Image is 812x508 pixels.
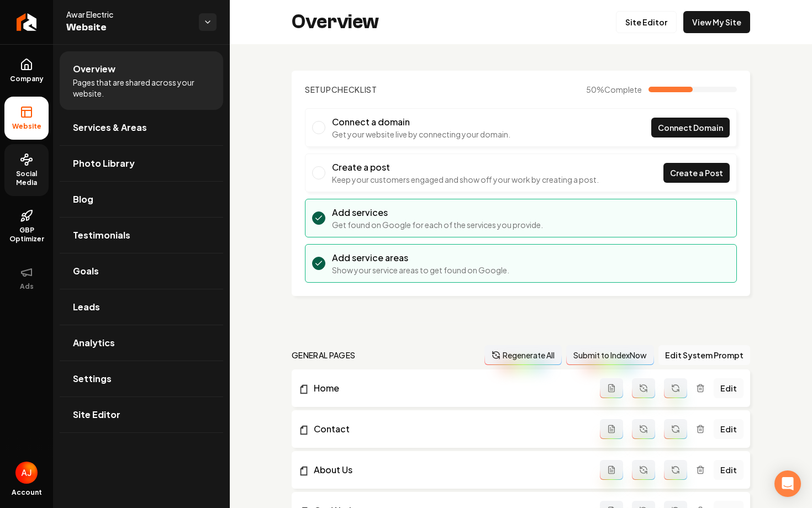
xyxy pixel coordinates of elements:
a: Settings [60,361,223,396]
p: Keep your customers engaged and show off your work by creating a post. [332,174,599,185]
button: Ads [4,257,49,300]
a: Services & Areas [60,110,223,145]
button: Edit System Prompt [658,345,750,365]
span: Website [66,20,190,35]
a: Testimonials [60,218,223,253]
span: Complete [604,84,642,94]
a: Edit [714,419,744,439]
a: Company [4,49,49,92]
h3: Add services [332,206,543,219]
a: Contact [298,422,600,436]
span: Services & Areas [73,121,147,134]
h2: general pages [292,350,356,361]
p: Get found on Google for each of the services you provide. [332,219,543,230]
span: Connect Domain [658,122,723,134]
span: 50 % [586,84,642,95]
span: Social Media [4,170,49,187]
a: View My Site [683,11,750,33]
a: Site Editor [60,397,223,432]
span: Awar Electric [66,9,190,20]
a: Edit [714,460,744,480]
span: Setup [305,84,331,94]
a: GBP Optimizer [4,200,49,252]
span: Account [12,488,42,497]
a: Goals [60,253,223,289]
p: Get your website live by connecting your domain. [332,129,510,140]
h3: Add service areas [332,251,509,264]
span: Analytics [73,336,115,350]
span: Company [6,75,48,83]
a: Connect Domain [651,118,730,137]
span: Pages that are shared across your website. [73,77,210,99]
span: Blog [73,193,93,206]
span: GBP Optimizer [4,226,49,244]
span: Ads [15,282,38,291]
h2: Overview [292,11,379,33]
a: Photo Library [60,146,223,181]
a: Edit [714,378,744,398]
button: Add admin page prompt [600,460,623,480]
a: Blog [60,182,223,217]
span: Website [8,122,46,131]
span: Testimonials [73,229,130,242]
span: Photo Library [73,157,135,170]
a: Create a Post [663,163,730,183]
a: Home [298,382,600,395]
div: Open Intercom Messenger [774,470,801,497]
span: Leads [73,300,100,314]
button: Add admin page prompt [600,378,623,398]
span: Overview [73,62,115,76]
a: Analytics [60,325,223,361]
h2: Checklist [305,84,377,95]
p: Show your service areas to get found on Google. [332,264,509,276]
h3: Create a post [332,161,599,174]
a: Leads [60,289,223,325]
span: Create a Post [670,167,723,179]
span: Settings [73,372,112,385]
a: Site Editor [616,11,677,33]
img: Rebolt Logo [17,13,37,31]
button: Submit to IndexNow [566,345,654,365]
button: Open user button [15,462,38,484]
button: Regenerate All [484,345,562,365]
a: About Us [298,463,600,477]
a: Social Media [4,144,49,196]
span: Goals [73,264,99,278]
button: Add admin page prompt [600,419,623,439]
img: Austin Jellison [15,462,38,484]
h3: Connect a domain [332,115,510,129]
span: Site Editor [73,408,120,421]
